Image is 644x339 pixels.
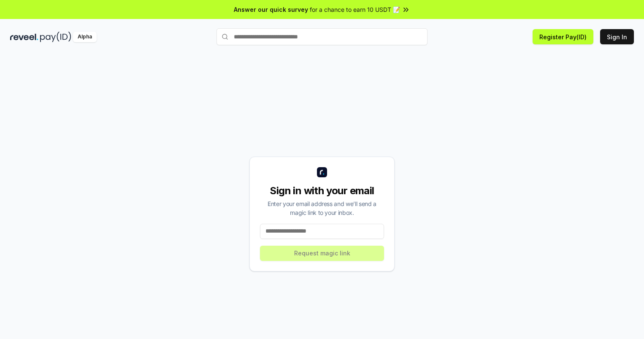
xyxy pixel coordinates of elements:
img: pay_id [40,32,71,42]
img: reveel_dark [10,32,38,42]
span: for a chance to earn 10 USDT 📝 [310,5,400,14]
button: Register Pay(ID) [533,29,593,44]
div: Sign in with your email [260,184,384,198]
img: logo_small [317,167,327,177]
div: Enter your email address and we’ll send a magic link to your inbox. [260,199,384,217]
button: Sign In [600,29,634,44]
div: Alpha [73,32,97,42]
span: Answer our quick survey [234,5,308,14]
